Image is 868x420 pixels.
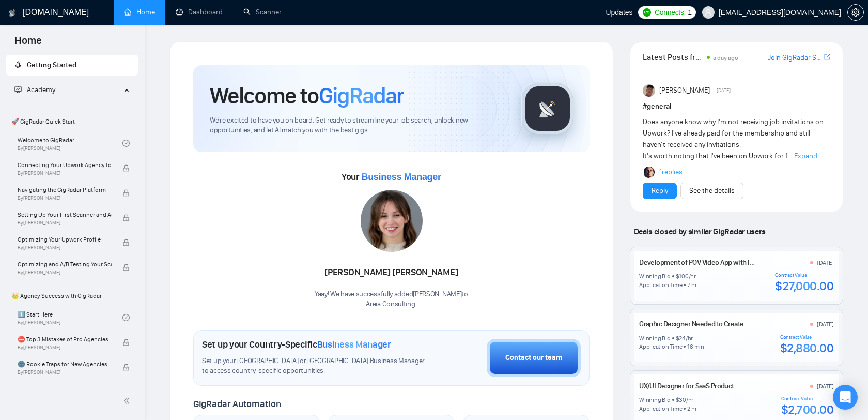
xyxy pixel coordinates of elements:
[639,272,670,280] div: Winning Bid
[14,85,55,94] span: Academy
[659,167,683,177] a: 1replies
[824,52,830,62] a: export
[655,7,686,18] span: Connects:
[122,339,130,346] span: lock
[18,195,112,201] span: By [PERSON_NAME]
[643,117,824,160] span: Does anyone know why I'm not receiving job invitations on Upwork? I've already paid for the membe...
[210,116,505,136] span: We're excited to have you on board. Get ready to streamline your job search, unlock new opportuni...
[202,339,391,350] h1: Set up your Country-Specific
[210,82,404,110] h1: Welcome to
[639,258,854,267] a: Development of POV Video App with IMU Data Sync and Gesture Controls
[243,8,282,17] a: searchScanner
[639,281,682,289] div: Application Time
[689,185,735,197] a: See the details
[686,334,693,342] div: /hr
[7,286,137,306] span: 👑 Agency Success with GigRadar
[18,132,122,155] a: Welcome to GigRadarBy[PERSON_NAME]
[18,269,112,276] span: By [PERSON_NAME]
[639,382,734,391] a: UX/UI Designer for SaaS Product
[122,239,130,246] span: lock
[686,396,693,404] div: /hr
[361,190,423,252] img: 1717012279191-83.jpg
[315,264,468,281] div: [PERSON_NAME] [PERSON_NAME]
[688,7,692,18] span: 1
[606,8,632,17] span: Updates
[487,339,581,377] button: Contact our team
[124,8,155,17] a: homeHome
[689,272,696,280] div: /hr
[775,278,833,294] div: $27,000.00
[630,222,770,241] span: Deals closed by similar GigRadar users
[833,385,858,410] div: Open Intercom Messenger
[768,52,822,64] a: Join GigRadar Slack Community
[193,398,281,410] span: GigRadar Automation
[122,314,130,321] span: check-circle
[27,61,76,69] span: Getting Started
[687,404,696,413] div: 2 hr
[27,85,55,94] span: Academy
[319,82,404,110] span: GigRadar
[122,140,130,147] span: check-circle
[847,4,864,21] button: setting
[679,396,686,404] div: 30
[18,170,112,176] span: By [PERSON_NAME]
[18,369,112,376] span: By [PERSON_NAME]
[794,152,817,160] span: Expand
[817,259,834,267] div: [DATE]
[717,86,731,95] span: [DATE]
[122,264,130,271] span: lock
[18,359,112,369] span: 🌚 Rookie Traps for New Agencies
[202,356,429,376] span: Set up your [GEOGRAPHIC_DATA] or [GEOGRAPHIC_DATA] Business Manager to access country-specific op...
[676,334,679,342] div: $
[705,9,712,16] span: user
[652,185,668,197] a: Reply
[522,83,574,134] img: gigradar-logo.png
[18,344,112,351] span: By [PERSON_NAME]
[14,61,22,68] span: rocket
[18,306,122,329] a: 1️⃣ Start HereBy[PERSON_NAME]
[342,171,441,183] span: Your
[847,8,864,17] a: setting
[639,396,670,404] div: Winning Bid
[848,8,863,17] span: setting
[775,272,833,278] div: Contract Value
[639,334,670,342] div: Winning Bid
[315,299,468,309] p: Areia Consulting .
[18,245,112,251] span: By [PERSON_NAME]
[18,185,112,195] span: Navigating the GigRadar Platform
[122,164,130,172] span: lock
[122,364,130,371] span: lock
[18,259,112,269] span: Optimizing and A/B Testing Your Scanner for Better Results
[317,339,391,350] span: Business Manager
[18,160,112,170] span: Connecting Your Upwork Agency to GigRadar
[18,220,112,226] span: By [PERSON_NAME]
[361,172,441,182] span: Business Manager
[780,334,834,340] div: Contract Value
[639,404,682,413] div: Application Time
[18,209,112,220] span: Setting Up Your First Scanner and Auto-Bidder
[643,183,677,199] button: Reply
[676,396,679,404] div: $
[687,281,696,289] div: 7 hr
[7,111,137,132] span: 🚀 GigRadar Quick Start
[713,54,738,62] span: a day ago
[505,352,562,364] div: Contact our team
[18,334,112,344] span: ⛔ Top 3 Mistakes of Pro Agencies
[676,272,679,280] div: $
[643,51,704,64] span: Latest Posts from the GigRadar Community
[687,342,704,351] div: 16 min
[176,8,223,17] a: dashboardDashboard
[315,290,468,309] div: Yaay! We have successfully added [PERSON_NAME] to
[18,234,112,245] span: Optimizing Your Upwork Profile
[679,272,688,280] div: 100
[817,382,834,391] div: [DATE]
[824,53,830,61] span: export
[9,5,16,21] img: logo
[14,86,22,93] span: fund-projection-screen
[643,8,651,17] img: upwork-logo.png
[781,396,834,402] div: Contract Value
[780,340,834,356] div: $2,880.00
[6,55,138,76] li: Getting Started
[122,214,130,221] span: lock
[6,33,50,55] span: Home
